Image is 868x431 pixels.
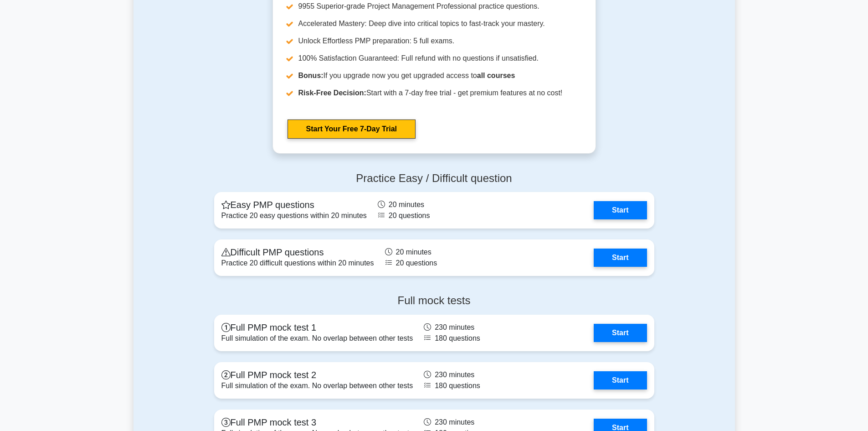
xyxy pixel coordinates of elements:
a: Start Your Free 7-Day Trial [288,119,416,139]
h4: Practice Easy / Difficult question [214,172,654,185]
a: Start [594,371,647,389]
a: Start [594,201,647,219]
a: Start [594,324,647,342]
h4: Full mock tests [214,294,654,307]
a: Start [594,249,647,267]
